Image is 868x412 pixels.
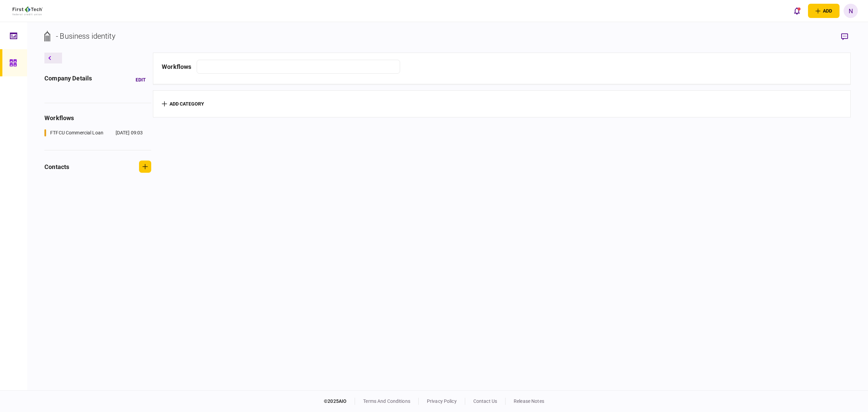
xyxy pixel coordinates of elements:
[427,398,457,404] a: privacy policy
[44,162,69,171] div: contacts
[44,74,92,86] div: company details
[130,74,151,86] button: Edit
[324,398,355,405] div: © 2025 AIO
[790,4,804,18] button: open notifications list
[363,398,410,404] a: terms and conditions
[473,398,497,404] a: contact us
[13,6,43,15] img: client company logo
[116,129,143,136] div: [DATE] 09:03
[162,101,204,107] button: add category
[808,4,840,18] button: open adding identity options
[844,4,858,18] button: N
[514,398,544,404] a: release notes
[162,62,191,71] div: workflows
[50,129,103,136] div: FTFCU Commercial Loan
[56,31,115,42] div: - Business identity
[44,129,143,136] a: FTFCU Commercial Loan[DATE] 09:03
[44,113,151,123] div: workflows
